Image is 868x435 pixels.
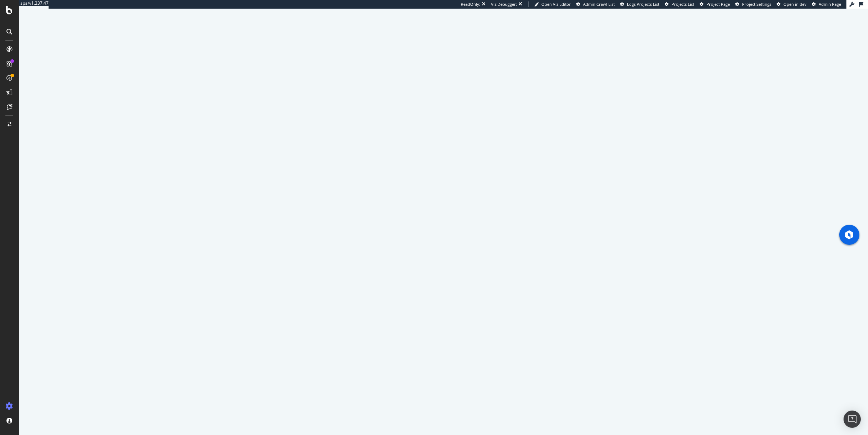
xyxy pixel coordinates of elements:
[783,1,806,7] span: Open in dev
[461,1,480,7] div: ReadOnly:
[620,1,659,7] a: Logs Projects List
[819,1,841,7] span: Admin Page
[665,1,694,7] a: Projects List
[742,1,771,7] span: Project Settings
[583,1,615,7] span: Admin Crawl List
[777,1,806,7] a: Open in dev
[706,1,730,7] span: Project Page
[672,1,694,7] span: Projects List
[844,411,861,428] div: Open Intercom Messenger
[700,1,730,7] a: Project Page
[627,1,659,7] span: Logs Projects List
[812,1,841,7] a: Admin Page
[534,1,571,7] a: Open Viz Editor
[576,1,615,7] a: Admin Crawl List
[491,1,517,7] div: Viz Debugger:
[541,1,571,7] span: Open Viz Editor
[735,1,771,7] a: Project Settings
